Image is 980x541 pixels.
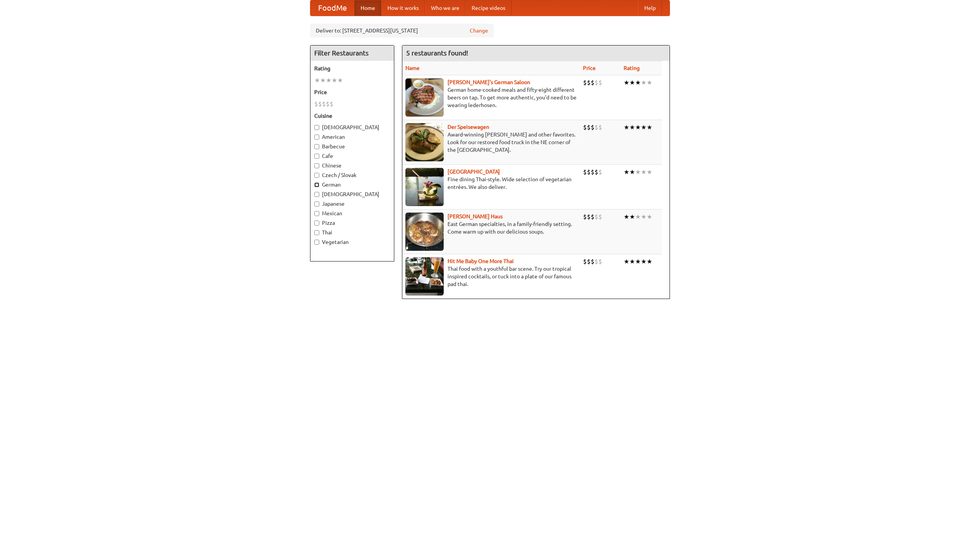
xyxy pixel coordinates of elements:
p: German home-cooked meals and fifty-eight different beers on tap. To get more authentic, you'd nee... [405,86,577,109]
img: speisewagen.jpg [405,123,444,161]
li: $ [591,123,595,132]
input: Cafe [314,154,319,159]
li: $ [314,100,318,108]
a: Rating [624,65,640,71]
label: Thai [314,229,390,236]
input: Japanese [314,201,319,206]
a: Hit Me Baby One More Thai [448,258,514,264]
li: ★ [629,257,635,266]
li: ★ [326,76,332,84]
a: Der Speisewagen [448,124,489,130]
input: [DEMOGRAPHIC_DATA] [314,192,319,197]
input: Vegetarian [314,240,319,245]
label: Pizza [314,219,390,227]
a: How it works [381,0,425,16]
li: ★ [320,76,326,84]
label: American [314,133,390,141]
h4: Filter Restaurants [310,45,394,61]
label: Vegetarian [314,238,390,246]
h5: Price [314,88,390,96]
li: $ [591,257,595,266]
img: esthers.jpg [405,78,444,117]
li: ★ [647,213,652,221]
li: ★ [641,78,647,87]
p: Thai food with a youthful bar scene. Try our tropical inspired cocktails, or tuck into a plate of... [405,265,577,288]
li: $ [322,100,326,108]
h5: Rating [314,65,390,72]
li: $ [583,257,587,266]
input: Mexican [314,211,319,216]
li: $ [591,213,595,221]
li: ★ [314,76,320,84]
input: German [314,182,319,187]
li: $ [598,213,602,221]
li: $ [587,168,591,176]
li: $ [598,168,602,176]
b: [GEOGRAPHIC_DATA] [448,169,500,175]
li: $ [583,168,587,176]
img: babythai.jpg [405,257,444,296]
label: Chinese [314,162,390,169]
li: ★ [624,213,629,221]
li: ★ [629,168,635,176]
li: $ [598,123,602,132]
label: Cafe [314,152,390,160]
li: $ [595,257,598,266]
li: $ [587,257,591,266]
li: ★ [635,123,641,132]
li: $ [583,213,587,221]
li: $ [587,123,591,132]
li: ★ [337,76,343,84]
li: $ [591,78,595,87]
li: ★ [647,123,652,132]
label: Czech / Slovak [314,171,390,179]
li: $ [583,123,587,132]
li: ★ [624,78,629,87]
li: ★ [647,257,652,266]
li: $ [587,213,591,221]
li: ★ [641,213,647,221]
li: ★ [624,123,629,132]
a: Name [405,65,420,71]
li: ★ [641,168,647,176]
li: $ [595,213,598,221]
ng-pluralize: 5 restaurants found! [406,49,468,57]
li: ★ [647,78,652,87]
li: $ [598,257,602,266]
li: ★ [332,76,337,84]
label: Japanese [314,200,390,208]
label: [DEMOGRAPHIC_DATA] [314,123,390,131]
li: $ [591,168,595,176]
a: [PERSON_NAME] Haus [448,213,503,219]
a: Home [354,0,381,16]
div: Deliver to: [STREET_ADDRESS][US_STATE] [310,24,494,37]
p: East German specialties, in a family-friendly setting. Come warm up with our delicious soups. [405,220,577,236]
input: Chinese [314,163,319,168]
p: Award-winning [PERSON_NAME] and other favorites. Look for our restored food truck in the NE corne... [405,131,577,154]
li: $ [583,78,587,87]
li: $ [326,100,330,108]
li: ★ [635,257,641,266]
li: $ [598,78,602,87]
label: Mexican [314,210,390,217]
img: kohlhaus.jpg [405,213,444,251]
li: $ [587,78,591,87]
a: Who we are [425,0,465,16]
li: ★ [624,168,629,176]
li: ★ [635,168,641,176]
img: satay.jpg [405,168,444,206]
li: ★ [647,168,652,176]
li: $ [595,168,598,176]
label: [DEMOGRAPHIC_DATA] [314,190,390,198]
li: ★ [629,123,635,132]
a: [PERSON_NAME]'s German Saloon [448,79,530,85]
li: $ [318,100,322,108]
input: Pizza [314,221,319,226]
input: Barbecue [314,144,319,149]
a: FoodMe [310,0,354,16]
input: Czech / Slovak [314,173,319,178]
